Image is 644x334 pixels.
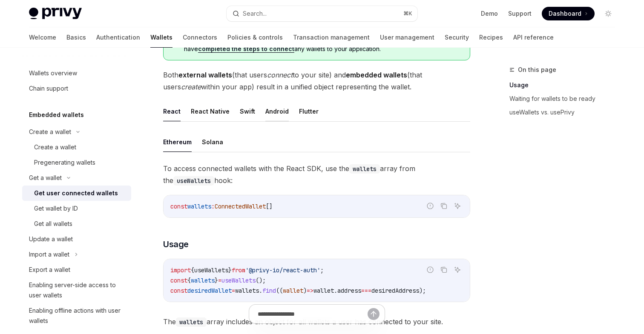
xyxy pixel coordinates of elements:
span: '@privy-io/react-auth' [245,266,320,274]
a: Waiting for wallets to be ready [509,92,622,106]
button: Copy the contents from the code block [438,264,449,275]
strong: embedded wallets [346,71,407,79]
span: } [215,277,218,284]
button: Solana [202,132,223,152]
button: Copy the contents from the code block [438,200,449,211]
span: . [334,287,337,294]
div: Get wallet by ID [34,203,78,214]
span: from [232,266,245,274]
a: completed the steps to connect [198,45,294,53]
span: wallets [235,287,259,294]
span: Both (that users to your site) and (that users within your app) result in a unified object repres... [163,69,470,93]
span: = [232,287,235,294]
span: ConnectedWallet [215,203,266,210]
button: Ask AI [452,264,463,275]
span: [] [266,203,273,210]
span: To access connected wallets with the React SDK, use the array from the hook: [163,163,470,186]
span: . [259,287,262,294]
div: Get a wallet [29,173,62,183]
span: address [337,287,361,294]
a: Enabling server-side access to user wallets [22,277,131,303]
button: Swift [240,101,255,121]
h5: Embedded wallets [29,110,84,120]
a: useWallets vs. usePrivy [509,106,622,119]
a: Usage [509,78,622,92]
div: Update a wallet [29,234,73,244]
span: useWallets [221,277,256,284]
a: Demo [481,9,498,18]
div: Chain support [29,83,68,94]
span: (); [256,277,266,284]
span: wallet [283,287,303,294]
span: import [170,266,191,274]
div: Export a wallet [29,265,70,275]
a: Pregenerating wallets [22,155,131,170]
span: desiredWallet [187,287,232,294]
div: Enabling offline actions with user wallets [29,305,126,326]
div: Pregenerating wallets [34,157,95,168]
button: Send message [368,308,379,320]
button: Report incorrect code [425,264,436,275]
span: ; [320,266,324,274]
a: Chain support [22,81,131,96]
a: Welcome [29,27,56,48]
span: === [361,287,371,294]
a: Authentication [96,27,140,48]
button: Ethereum [163,132,192,152]
a: Support [508,9,532,18]
span: wallets [191,277,215,284]
span: ); [419,287,426,294]
button: Toggle dark mode [601,7,615,20]
a: Connectors [183,27,217,48]
img: light logo [29,8,82,20]
span: const [170,287,187,294]
a: Export a wallet [22,262,131,277]
a: Update a wallet [22,231,131,247]
span: (( [276,287,283,294]
span: On this page [518,65,556,75]
a: Basics [66,27,86,48]
em: connect [267,71,293,79]
span: ) [303,287,307,294]
span: wallet [313,287,334,294]
a: Get all wallets [22,216,131,231]
em: create [181,83,201,91]
a: Transaction management [293,27,370,48]
span: Usage [163,238,189,250]
span: const [170,203,187,210]
a: User management [380,27,434,48]
div: Get all wallets [34,219,72,229]
span: { [191,266,194,274]
a: Security [445,27,469,48]
div: Create a wallet [29,127,71,137]
a: Get user connected wallets [22,186,131,201]
div: Get user connected wallets [34,188,118,198]
button: React [163,101,181,121]
span: { [187,277,191,284]
div: Search... [243,9,267,19]
button: Ask AI [452,200,463,211]
span: = [218,277,221,284]
a: API reference [513,27,554,48]
strong: external wallets [178,71,232,79]
a: Dashboard [542,7,595,20]
span: : [211,203,215,210]
span: => [307,287,313,294]
a: Wallets [150,27,172,48]
span: ⌘ K [403,10,412,17]
a: Recipes [479,27,503,48]
span: desiredAddress [371,287,419,294]
div: Create a wallet [34,142,76,152]
div: Import a wallet [29,249,69,260]
button: Report incorrect code [425,200,436,211]
button: Flutter [299,101,319,121]
code: useWallets [173,176,214,186]
div: Enabling server-side access to user wallets [29,280,126,300]
a: Get wallet by ID [22,201,131,216]
span: } [228,266,232,274]
a: Policies & controls [227,27,283,48]
code: wallets [349,164,380,174]
span: find [262,287,276,294]
span: const [170,277,187,284]
span: wallets [187,203,211,210]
